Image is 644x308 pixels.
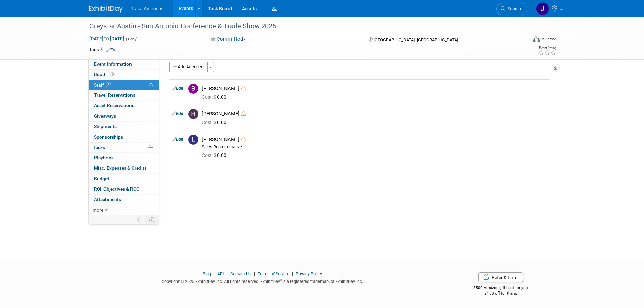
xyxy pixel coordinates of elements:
td: Toggle Event Tabs [145,215,159,224]
div: [PERSON_NAME] [202,136,548,143]
i: Double-book Warning! [241,86,246,91]
img: L.jpg [188,135,198,145]
a: Search [496,3,527,15]
div: [PERSON_NAME] [202,85,548,92]
span: | [225,271,229,276]
a: Edit [172,111,183,116]
img: Jamie Saenz [536,2,549,15]
span: | [212,271,216,276]
a: Travel Reservations [89,90,159,100]
span: Event Information [94,61,132,67]
span: (1 day) [125,37,138,41]
i: Double-book Warning! [241,111,246,116]
a: Tasks [89,143,159,153]
a: Contact Us [230,271,251,276]
a: Privacy Policy [296,271,322,276]
a: Refer & Earn [478,272,523,282]
div: [PERSON_NAME] [202,111,548,117]
td: Tags [89,46,118,53]
img: Format-Inperson.png [533,36,540,42]
span: | [252,271,257,276]
a: Sponsorships [89,132,159,142]
div: Sales Representative [202,144,548,150]
span: Attachments [94,197,121,202]
span: Cost: $ [202,120,217,125]
a: Edit [172,137,183,142]
span: [DATE] [DATE] [89,35,124,42]
button: Committed [208,35,248,43]
span: Booth not reserved yet [109,72,115,77]
a: Edit [106,48,118,52]
span: more [93,207,103,213]
span: Playbook [94,155,114,160]
sup: ® [280,278,282,282]
a: Booth [89,70,159,80]
div: $150 off for them. [446,291,555,297]
a: Misc. Expenses & Credits [89,163,159,173]
span: 0.00 [202,152,229,158]
a: Shipments [89,122,159,132]
a: ROI, Objectives & ROO [89,184,159,194]
a: Terms of Service [258,271,289,276]
span: Sponsorships [94,134,123,140]
a: Asset Reservations [89,101,159,111]
span: Traka Americas [131,6,164,11]
div: Copyright © 2025 ExhibitDay, Inc. All rights reserved. ExhibitDay is a registered trademark of Ex... [89,277,436,285]
a: Budget [89,174,159,184]
span: Misc. Expenses & Credits [94,165,147,171]
i: Double-book Warning! [241,137,246,142]
a: Attachments [89,195,159,205]
span: Asset Reservations [94,103,134,108]
button: Add Attendee [169,62,208,72]
span: [GEOGRAPHIC_DATA], [GEOGRAPHIC_DATA] [374,37,458,42]
div: Event Rating [538,46,556,50]
span: Staff [94,82,111,88]
span: Cost: $ [202,152,217,158]
span: Budget [94,176,109,181]
span: Shipments [94,124,117,129]
a: Playbook [89,153,159,163]
a: Event Information [89,59,159,69]
img: B.jpg [188,84,198,94]
div: Greystar Austin - San Antonio Conference & Trade Show 2025 [87,20,517,32]
a: Edit [172,86,183,91]
span: Tasks [93,145,105,150]
span: Potential Scheduling Conflict -- at least one attendee is tagged in another overlapping event. [149,82,153,88]
span: 3 [106,82,111,87]
img: ExhibitDay [89,6,123,13]
a: more [89,205,159,215]
span: to [103,36,110,41]
div: $500 Amazon gift card for you, [446,281,555,296]
img: H.jpg [188,109,198,119]
span: 0.00 [202,120,229,125]
span: Search [505,6,521,11]
span: Cost: $ [202,94,217,100]
a: API [217,271,224,276]
span: Travel Reservations [94,92,135,98]
td: Personalize Event Tab Strip [134,215,145,224]
a: Staff3 [89,80,159,90]
span: | [290,271,295,276]
div: In-Person [541,37,557,42]
div: Event Format [487,35,557,45]
a: Blog [202,271,211,276]
span: ROI, Objectives & ROO [94,186,139,192]
a: Giveaways [89,111,159,121]
span: Booth [94,72,115,77]
span: 0.00 [202,94,229,100]
span: Giveaways [94,113,116,119]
